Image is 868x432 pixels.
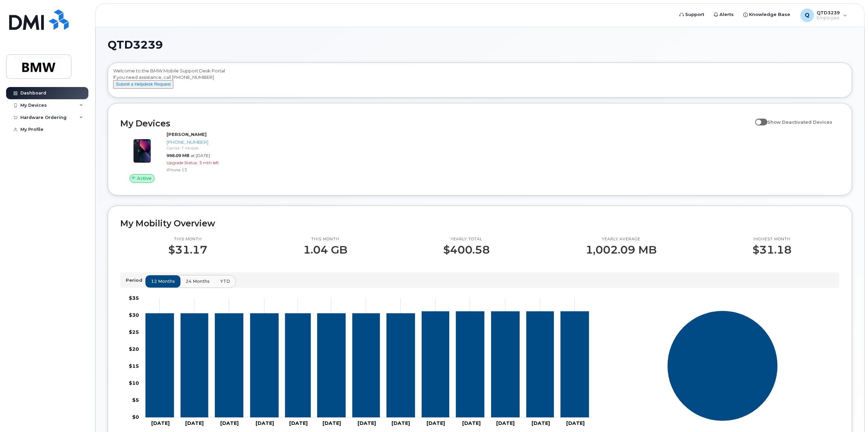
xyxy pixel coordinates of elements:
[566,420,585,426] tspan: [DATE]
[586,244,657,256] p: 1,002.09 MB
[767,119,832,125] span: Show Deactivated Devices
[129,346,139,352] tspan: $20
[120,118,752,128] h2: My Devices
[443,244,490,256] p: $400.58
[838,402,863,427] iframe: Messenger Launcher
[167,153,189,158] span: 998.09 MB
[167,145,291,151] div: Carrier: T-Mobile
[126,135,158,167] img: image20231002-3703462-1ig824h.jpeg
[667,311,778,421] g: Series
[137,175,152,182] span: Active
[289,420,308,426] tspan: [DATE]
[113,81,173,87] a: Submit a Helpdesk Request
[752,244,792,256] p: $31.18
[443,237,490,242] p: Yearly total
[167,167,291,173] div: iPhone 13
[167,139,291,145] div: [PHONE_NUMBER]
[129,363,139,369] tspan: $15
[463,420,481,426] tspan: [DATE]
[126,277,145,283] p: Period
[129,312,139,318] tspan: $30
[129,295,139,301] tspan: $35
[186,420,204,426] tspan: [DATE]
[168,244,207,256] p: $31.17
[151,420,170,426] tspan: [DATE]
[586,237,657,242] p: Yearly average
[220,278,230,284] span: YTD
[496,420,515,426] tspan: [DATE]
[303,237,347,242] p: This month
[755,116,761,121] input: Show Deactivated Devices
[108,40,163,50] span: QTD3239
[303,244,347,256] p: 1.04 GB
[146,311,589,417] g: 864-720-9610
[220,420,239,426] tspan: [DATE]
[113,68,847,95] div: Welcome to the BMW Mobile Support Desk Portal If you need assistance, call [PHONE_NUMBER].
[358,420,376,426] tspan: [DATE]
[186,278,210,284] span: 24 months
[167,132,207,137] strong: [PERSON_NAME]
[120,131,294,183] a: Active[PERSON_NAME][PHONE_NUMBER]Carrier: T-Mobile998.09 MBat [DATE]Upgrade Status:3 mth leftiPho...
[256,420,274,426] tspan: [DATE]
[392,420,410,426] tspan: [DATE]
[113,80,173,89] button: Submit a Helpdesk Request
[427,420,445,426] tspan: [DATE]
[532,420,550,426] tspan: [DATE]
[323,420,341,426] tspan: [DATE]
[752,237,792,242] p: Highest month
[132,397,139,403] tspan: $5
[120,218,839,228] h2: My Mobility Overview
[129,329,139,335] tspan: $25
[167,160,198,165] span: Upgrade Status:
[168,237,207,242] p: This month
[129,380,139,386] tspan: $10
[132,414,139,420] tspan: $0
[191,153,210,158] span: at [DATE]
[199,160,219,165] span: 3 mth left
